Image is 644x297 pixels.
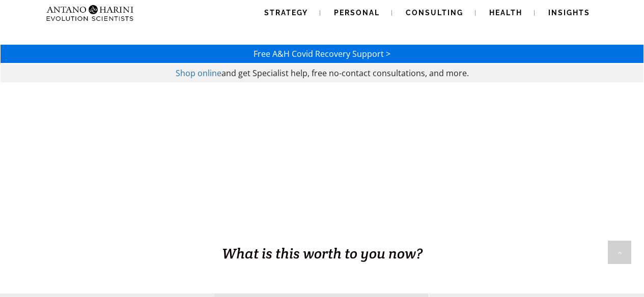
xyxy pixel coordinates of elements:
span: Strategy [264,9,308,17]
span: Consulting [406,9,463,17]
span: Health [489,9,522,17]
a: Free A&H Covid Recovery Support > [254,48,390,59]
span: Personal [334,9,380,17]
span: What is this worth to you now? [222,244,423,262]
a: Shop online [176,68,221,79]
h1: BUSINESS. HEALTH. Family. Legacy [1,222,643,243]
span: and get Specialist help, free no-contact consultations, and more. [221,68,469,79]
span: Insights [548,9,590,17]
